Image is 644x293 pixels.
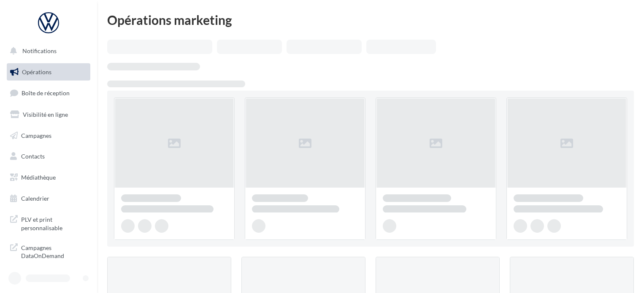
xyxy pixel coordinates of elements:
a: Campagnes [5,127,92,145]
span: Calendrier [21,195,49,202]
span: Médiathèque [21,174,56,181]
a: Médiathèque [5,169,92,186]
span: Campagnes [21,132,51,139]
div: Opérations marketing [107,13,634,26]
span: PLV et print personnalisable [21,214,87,232]
span: Boîte de réception [22,89,70,97]
a: Calendrier [5,190,92,207]
span: Contacts [21,153,45,160]
a: PLV et print personnalisable [5,210,92,235]
span: Campagnes DataOnDemand [21,242,87,260]
a: Boîte de réception [5,84,92,102]
span: Visibilité en ligne [23,111,68,118]
a: Opérations [5,63,92,81]
button: Notifications [5,42,89,60]
a: Contacts [5,148,92,165]
a: Campagnes DataOnDemand [5,239,92,263]
span: Notifications [22,47,57,54]
a: Visibilité en ligne [5,106,92,124]
span: Opérations [22,68,51,75]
